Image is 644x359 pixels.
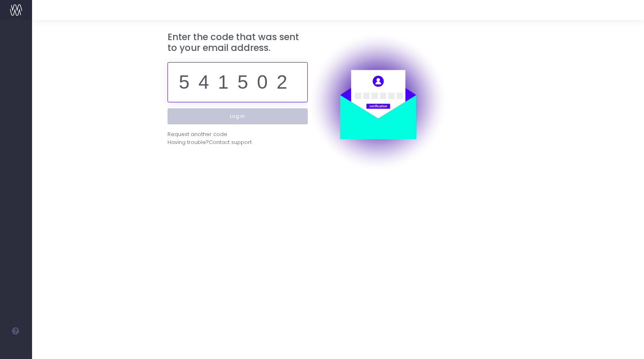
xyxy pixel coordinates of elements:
div: Having trouble? [168,138,308,146]
img: images/default_profile_image.png [10,343,22,355]
div: Request another code [168,130,227,138]
button: Log in [168,108,308,124]
span: Contact support [209,138,252,146]
h3: Enter the code that was sent to your email address. [168,32,308,54]
img: auth.png [308,32,448,172]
